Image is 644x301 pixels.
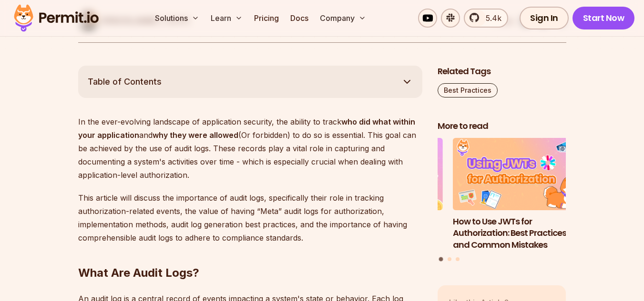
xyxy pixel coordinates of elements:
a: Start Now [572,7,635,29]
img: Permit logo [10,2,103,34]
h3: How to Use JWTs for Authorization: Best Practices and Common Mistakes [453,216,582,251]
a: 5.4k [464,9,508,28]
img: A Guide to Bearer Tokens: JWT vs. Opaque Tokens [314,138,443,210]
button: Company [316,9,370,28]
li: 3 of 3 [314,138,443,251]
a: Docs [286,9,312,28]
span: Table of Contents [88,75,162,88]
button: Go to slide 2 [448,257,451,261]
h2: More to read [438,120,566,132]
li: 1 of 3 [453,138,582,251]
a: Best Practices [438,83,498,97]
p: This article will discuss the importance of audit logs, specifically their role in tracking autho... [78,191,422,244]
div: Posts [438,138,566,262]
p: In the ever-evolving landscape of application security, the ability to track and (Or forbidden) t... [78,115,422,182]
a: Pricing [250,9,283,28]
a: How to Use JWTs for Authorization: Best Practices and Common MistakesHow to Use JWTs for Authoriz... [453,138,582,251]
button: Go to slide 3 [456,257,460,261]
span: 5.4k [480,12,501,24]
h2: Related Tags [438,66,566,78]
h3: A Guide to Bearer Tokens: JWT vs. Opaque Tokens [314,216,443,240]
h2: What Are Audit Logs? [78,227,422,281]
button: Solutions [151,9,203,28]
strong: why they were allowed [153,130,238,140]
button: Learn [207,9,246,28]
button: Go to slide 1 [439,257,443,261]
img: How to Use JWTs for Authorization: Best Practices and Common Mistakes [453,138,582,210]
a: Sign In [520,7,569,29]
button: Table of Contents [78,66,422,98]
